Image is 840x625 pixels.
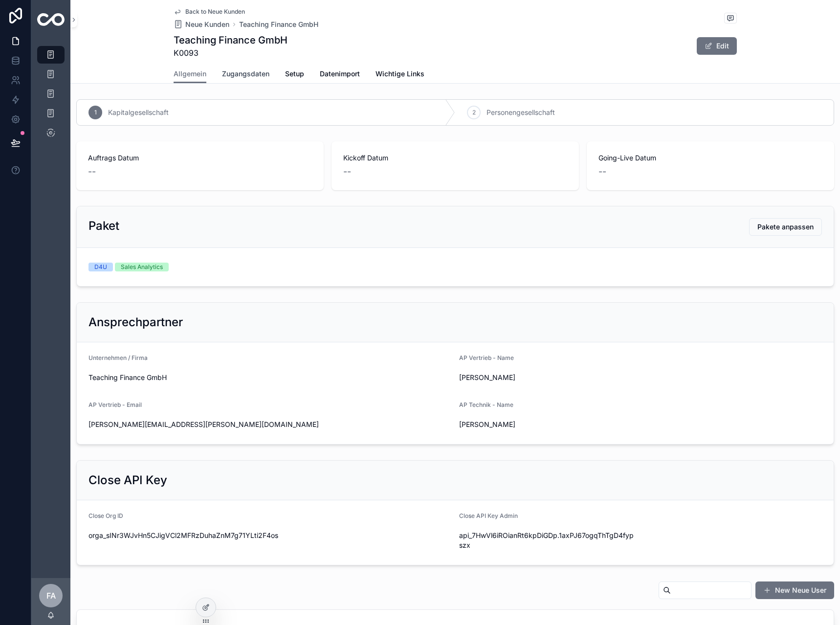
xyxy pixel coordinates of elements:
[757,222,814,232] span: Pakete anpassen
[31,39,70,155] div: scrollable content
[108,108,169,117] span: Kapitalgesellschaft
[459,373,637,382] span: [PERSON_NAME]
[598,153,822,163] span: Going-Live Datum
[174,69,206,79] span: Allgemein
[459,420,637,429] span: [PERSON_NAME]
[174,65,206,84] a: Allgemein
[174,8,245,16] a: Back to Neue Kunden
[174,33,287,47] h1: Teaching Finance GmbH
[88,153,312,163] span: Auftrags Datum
[376,65,424,85] a: Wichtige Links
[185,20,229,29] span: Neue Kunden
[88,314,183,330] h2: Ansprechpartner
[459,354,514,361] span: AP Vertrieb - Name
[320,69,360,79] span: Datenimport
[285,65,304,85] a: Setup
[88,401,142,408] span: AP Vertrieb - Email
[459,512,518,519] span: Close API Key Admin
[88,531,451,540] span: orga_sINr3WJvHn5CJigVCl2MFRzDuhaZnM7g71YLti2F4os
[472,109,476,116] span: 2
[46,590,56,602] span: FA
[88,373,451,382] span: Teaching Finance GmbH
[486,108,555,117] span: Personengesellschaft
[459,401,513,408] span: AP Technik - Name
[88,420,451,429] span: [PERSON_NAME][EMAIL_ADDRESS][PERSON_NAME][DOMAIN_NAME]
[343,153,567,163] span: Kickoff Datum
[88,354,148,361] span: Unternehmen / Firma
[37,13,65,26] img: App logo
[88,165,96,179] span: --
[121,263,163,271] div: Sales Analytics
[285,69,304,79] span: Setup
[88,512,123,519] span: Close Org ID
[94,263,107,271] div: D4U
[697,37,737,55] button: Edit
[174,47,287,59] span: K0093
[88,218,119,234] h2: Paket
[320,65,360,85] a: Datenimport
[222,65,269,85] a: Zugangsdaten
[185,8,245,16] span: Back to Neue Kunden
[174,20,229,29] a: Neue Kunden
[239,20,318,29] a: Teaching Finance GmbH
[459,531,637,550] span: api_7HwVl6iROianRt6kpDiGDp.1axPJ67ogqThTgD4fypszx
[88,472,167,488] h2: Close API Key
[755,581,834,599] button: New Neue User
[94,109,97,116] span: 1
[376,69,424,79] span: Wichtige Links
[749,218,822,236] button: Pakete anpassen
[343,165,351,179] span: --
[222,69,269,79] span: Zugangsdaten
[598,165,606,179] span: --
